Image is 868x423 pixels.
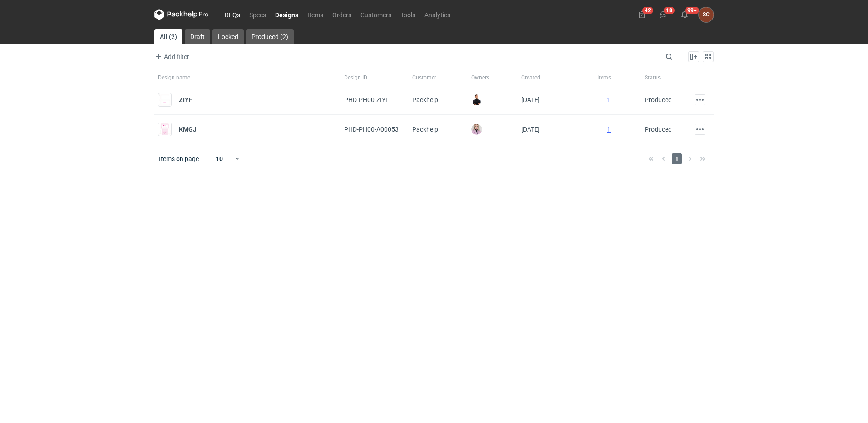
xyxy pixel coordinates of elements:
[521,96,540,103] span: 18/11/2021
[185,29,210,44] a: Draft
[344,126,399,133] span: PHD-PH00-A00053
[641,70,691,85] button: Status
[356,9,396,20] a: Customers
[420,9,455,20] a: Analytics
[412,126,438,133] span: Packhelp
[645,95,672,104] div: Produced
[695,94,705,105] button: Actions
[635,7,649,22] button: 42
[303,9,328,20] a: Items
[179,126,197,133] a: KMGJ
[695,124,705,135] button: Actions
[159,94,171,106] img: 5bmxXZ0vqA4Myy3CT3g1.jpg
[340,70,409,85] button: Design ID
[471,94,482,105] img: Tomasz Kubiak
[645,125,672,134] div: Produced
[246,29,294,44] a: Produced (2)
[656,7,671,22] button: 18
[159,154,199,163] span: Items on page
[328,9,356,20] a: Orders
[521,74,540,81] span: Created
[412,96,438,103] span: Packhelp
[672,153,682,164] span: 1
[699,7,714,22] button: SC
[212,29,244,44] a: Locked
[664,51,693,62] input: Search
[154,9,209,20] svg: Packhelp Pro
[158,74,190,81] span: Design name
[396,9,420,20] a: Tools
[699,7,714,22] div: Sylwia Cichórz
[597,74,611,81] span: Items
[577,70,641,85] button: Items
[471,74,489,81] span: Owners
[344,74,367,81] span: Design ID
[153,51,190,62] button: Add filter
[412,74,436,81] span: Customer
[518,70,577,85] button: Created
[645,74,661,81] span: Status
[205,152,234,165] div: 10
[179,96,192,103] a: ZIYF
[409,70,468,85] button: Customer
[245,9,271,20] a: Specs
[159,123,171,135] img: M2Sh6oTFaQRjpL2DPCIY.jpg
[607,93,611,107] a: 1
[220,9,245,20] a: RFQs
[344,96,389,103] span: PHD-PH00-ZIYF
[154,70,340,85] button: Design name
[677,7,692,22] button: 99+
[471,124,482,135] img: Klaudia Wiśniewska
[521,126,540,133] span: 15/09/2021
[154,29,182,44] a: All (2)
[271,9,303,20] a: Designs
[607,122,611,137] a: 1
